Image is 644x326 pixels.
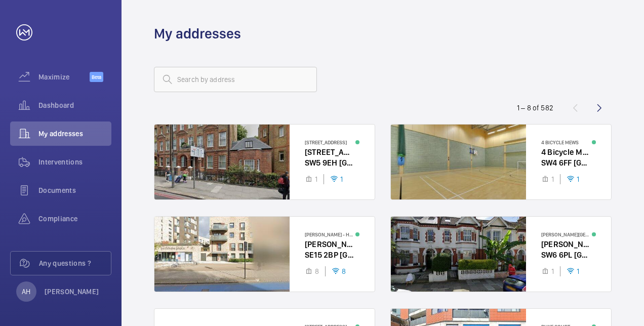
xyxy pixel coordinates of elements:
div: 1 – 8 of 582 [517,103,553,113]
span: Dashboard [38,100,111,110]
p: AH [22,287,30,297]
span: My addresses [38,129,111,139]
span: Documents [38,185,111,195]
span: Beta [90,72,103,82]
p: [PERSON_NAME] [45,287,99,297]
span: Maximize [38,72,90,82]
span: Any questions ? [39,258,111,268]
span: Interventions [38,157,111,167]
span: Compliance [38,214,111,224]
h1: My addresses [154,24,241,43]
input: Search by address [154,67,317,92]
